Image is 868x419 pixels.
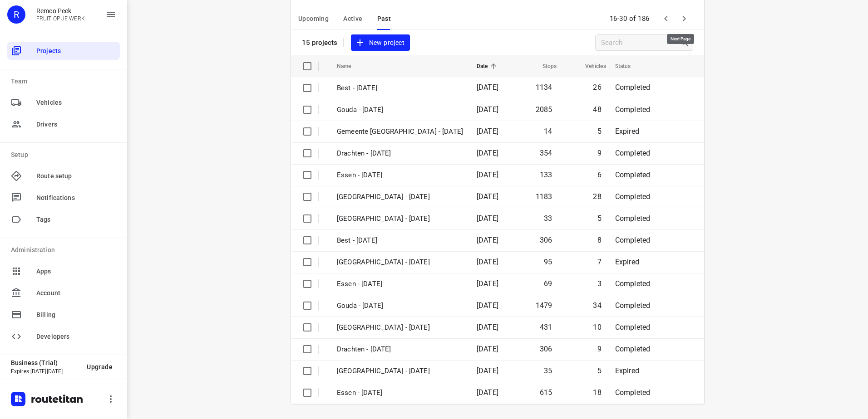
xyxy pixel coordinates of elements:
[477,388,498,397] span: [DATE]
[337,257,463,268] p: Gemeente Rotterdam - Tuesday
[36,7,85,15] p: Remco Peek
[679,37,693,48] div: Search
[615,61,643,72] span: Status
[356,37,404,49] span: New project
[337,170,463,180] p: Essen - Wednesday
[7,189,120,207] div: Notifications
[36,193,116,203] span: Notifications
[7,284,120,302] div: Account
[593,301,601,310] span: 34
[615,105,651,114] span: Completed
[544,366,552,375] span: 35
[337,105,463,115] p: Gouda - Wednesday
[7,306,120,324] div: Billing
[87,363,113,370] span: Upgrade
[477,366,498,375] span: [DATE]
[597,345,602,353] span: 9
[36,15,85,22] p: FRUIT OP JE WERK
[544,258,552,266] span: 95
[615,192,651,201] span: Completed
[615,279,651,288] span: Completed
[298,13,329,24] span: Upcoming
[615,127,639,136] span: Expired
[7,210,120,229] div: Tags
[531,61,557,72] span: Stops
[540,171,552,179] span: 133
[593,323,601,331] span: 10
[337,366,463,376] p: Gemeente Rotterdam - Monday
[593,105,601,114] span: 48
[615,366,639,375] span: Expired
[337,301,463,311] p: Gouda - Tuesday
[11,368,79,375] p: Expires [DATE][DATE]
[477,83,498,92] span: [DATE]
[615,83,651,92] span: Completed
[7,5,25,24] div: R
[7,262,120,280] div: Apps
[601,36,679,50] input: Search projects
[337,214,463,224] p: Antwerpen - Tuesday
[477,171,498,179] span: [DATE]
[302,39,338,47] p: 15 projects
[11,77,120,86] p: Team
[536,105,552,114] span: 2085
[11,245,120,255] p: Administration
[597,214,602,223] span: 5
[7,327,120,346] div: Developers
[597,149,602,157] span: 9
[337,344,463,355] p: Drachten - Tuesday
[477,149,498,157] span: [DATE]
[337,127,463,137] p: Gemeente Rotterdam - Wednesday
[657,10,675,28] span: Previous Page
[477,127,498,136] span: [DATE]
[36,332,116,341] span: Developers
[597,366,602,375] span: 5
[615,236,651,244] span: Completed
[597,258,602,266] span: 7
[36,120,116,129] span: Drivers
[597,236,602,244] span: 8
[36,171,116,181] span: Route setup
[337,388,463,398] p: Essen - Monday
[593,192,601,201] span: 28
[11,359,79,366] p: Business (Trial)
[7,167,120,185] div: Route setup
[615,171,651,179] span: Completed
[79,359,120,375] button: Upgrade
[615,388,651,397] span: Completed
[536,301,552,310] span: 1479
[615,149,651,157] span: Completed
[615,258,639,266] span: Expired
[36,98,116,107] span: Vehicles
[337,148,463,159] p: Drachten - Wednesday
[540,388,552,397] span: 615
[36,288,116,298] span: Account
[615,323,651,331] span: Completed
[544,279,552,288] span: 69
[540,345,552,353] span: 306
[615,345,651,353] span: Completed
[477,61,500,72] span: Date
[536,83,552,92] span: 1134
[597,279,602,288] span: 3
[477,192,498,201] span: [DATE]
[337,83,463,93] p: Best - Wednesday
[606,9,653,29] span: 16-30 of 186
[540,149,552,157] span: 354
[477,105,498,114] span: [DATE]
[615,214,651,223] span: Completed
[11,150,120,160] p: Setup
[36,310,116,320] span: Billing
[540,323,552,331] span: 431
[337,192,463,202] p: Zwolle - Wednesday
[36,267,116,276] span: Apps
[593,388,601,397] span: 18
[477,323,498,331] span: [DATE]
[337,279,463,289] p: Essen - Tuesday
[615,301,651,310] span: Completed
[7,93,120,112] div: Vehicles
[477,258,498,266] span: [DATE]
[7,115,120,133] div: Drivers
[544,127,552,136] span: 14
[36,215,116,224] span: Tags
